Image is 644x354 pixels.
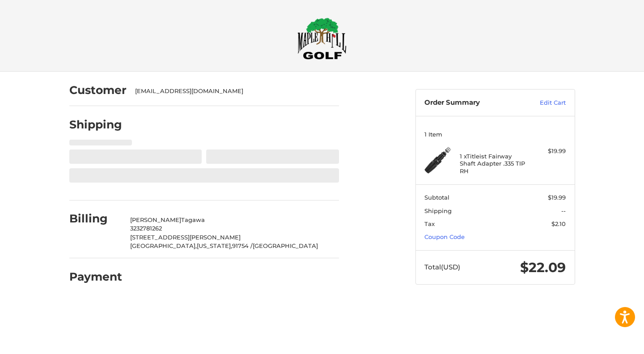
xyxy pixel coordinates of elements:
[130,234,241,241] span: [STREET_ADDRESS][PERSON_NAME]
[69,83,127,97] h2: Customer
[424,263,460,271] span: Total (USD)
[570,330,644,354] iframe: Google Customer Reviews
[181,216,205,223] span: Tagawa
[130,242,197,249] span: [GEOGRAPHIC_DATA],
[548,194,566,201] span: $19.99
[551,220,566,227] span: $2.10
[253,242,318,249] span: [GEOGRAPHIC_DATA]
[520,259,566,276] span: $22.09
[424,98,521,107] h3: Order Summary
[424,233,465,240] a: Coupon Code
[424,207,452,214] span: Shipping
[135,87,330,96] div: [EMAIL_ADDRESS][DOMAIN_NAME]
[424,194,449,201] span: Subtotal
[530,147,566,156] div: $19.99
[561,207,566,214] span: --
[297,17,347,60] img: Maple Hill Golf
[521,98,566,107] a: Edit Cart
[460,153,528,175] h4: 1 x Titleist Fairway Shaft Adapter .335 TIP RH
[69,118,122,132] h2: Shipping
[424,220,435,227] span: Tax
[130,216,181,223] span: [PERSON_NAME]
[130,225,162,232] span: 3232781262
[232,242,253,249] span: 91754 /
[69,212,122,226] h2: Billing
[69,270,122,284] h2: Payment
[197,242,232,249] span: [US_STATE],
[424,131,566,138] h3: 1 Item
